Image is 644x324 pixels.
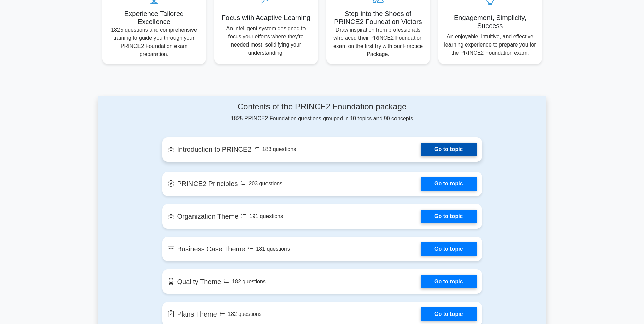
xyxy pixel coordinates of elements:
[421,275,476,288] a: Go to topic
[162,102,482,112] h4: Contents of the PRINCE2 Foundation package
[444,33,537,57] p: An enjoyable, intuitive, and effective learning experience to prepare you for the PRINCE2 Foundat...
[108,26,201,58] p: 1825 questions and comprehensive training to guide you through your PRINCE2 Foundation exam prepa...
[220,24,313,57] p: An intelligent system designed to focus your efforts where they're needed most, solidifying your ...
[108,10,201,26] h5: Experience Tailored Excellence
[332,10,425,26] h5: Step into the Shoes of PRINCE2 Foundation Victors
[421,307,476,321] a: Go to topic
[220,14,313,22] h5: Focus with Adaptive Learning
[162,102,482,123] div: 1825 PRINCE2 Foundation questions grouped in 10 topics and 90 concepts
[444,14,537,30] h5: Engagement, Simplicity, Success
[421,210,476,223] a: Go to topic
[332,26,425,58] p: Draw inspiration from professionals who aced their PRINCE2 Foundation exam on the first try with ...
[421,242,476,256] a: Go to topic
[421,143,476,156] a: Go to topic
[421,177,476,191] a: Go to topic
